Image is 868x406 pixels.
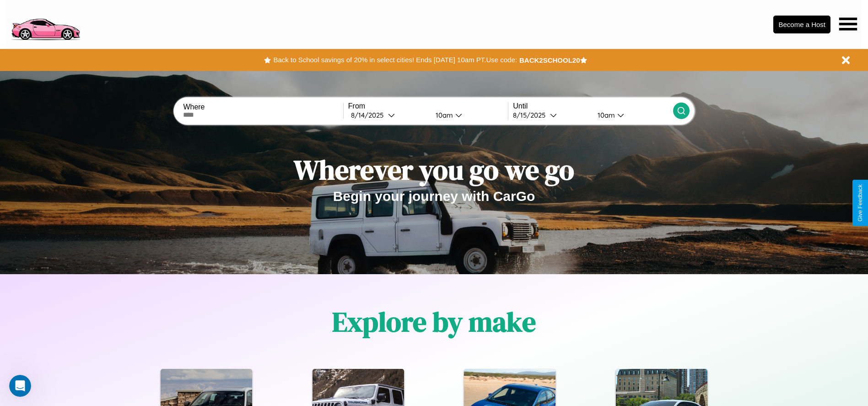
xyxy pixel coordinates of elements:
[431,111,455,119] div: 10am
[348,110,428,120] button: 8/14/2025
[593,111,617,119] div: 10am
[332,303,536,341] h1: Explore by make
[519,56,580,64] b: BACK2SCHOOL20
[7,5,84,43] img: logo
[348,102,508,110] label: From
[513,111,550,119] div: 8 / 15 / 2025
[773,16,830,33] button: Become a Host
[428,110,508,120] button: 10am
[857,184,863,222] div: Give Feedback
[9,375,31,397] iframe: Intercom live chat
[271,54,519,66] button: Back to School savings of 20% in select cities! Ends [DATE] 10am PT.Use code:
[590,110,673,120] button: 10am
[351,111,388,119] div: 8 / 14 / 2025
[183,103,343,111] label: Where
[513,102,673,110] label: Until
